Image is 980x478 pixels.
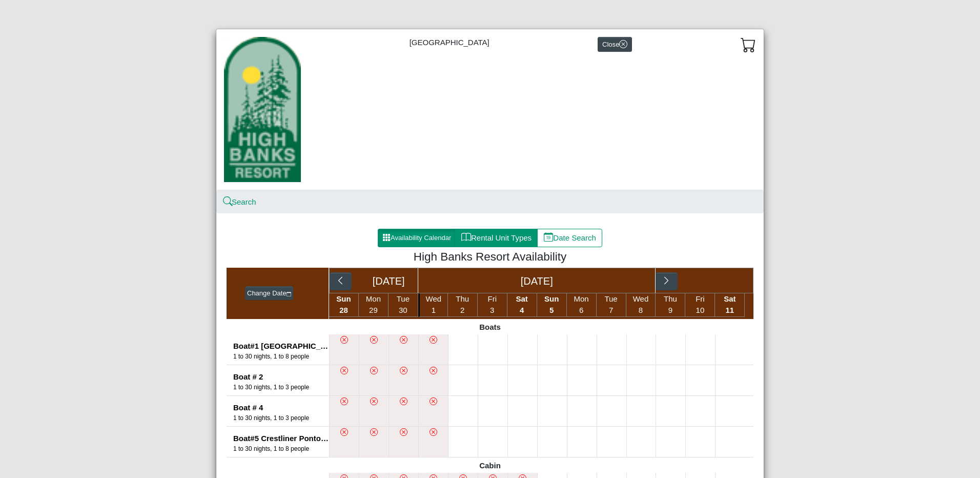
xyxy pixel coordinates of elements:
span: 3 [490,306,494,314]
div: Number of Guests [233,352,329,361]
div: Boats [227,319,753,334]
li: Sun [537,293,567,317]
div: Number of Guests [233,444,329,453]
span: 8 [639,306,643,314]
svg: x circle [430,367,437,374]
li: Tue [597,293,626,317]
li: Tue [389,293,418,317]
span: 2 [460,306,464,314]
svg: search [224,198,232,206]
span: 28 [339,306,348,314]
li: Wed [418,293,448,317]
button: Change Datecalendar [245,286,293,301]
svg: x circle [370,397,378,405]
li: Mon [567,293,597,317]
svg: x circle [400,397,407,405]
svg: chevron right [662,276,671,286]
svg: x circle [370,367,378,374]
div: Boat#5 Crestliner Pontoon [233,433,329,445]
svg: x circle [340,367,348,374]
span: 29 [369,306,378,314]
li: Sat [507,293,537,317]
svg: x circle [619,40,627,48]
a: searchSearch [224,197,256,206]
div: Number of Guests [233,413,329,423]
svg: x circle [370,336,378,344]
li: Fri [685,293,715,317]
span: 6 [579,306,583,314]
button: calendar dateDate Search [537,229,602,247]
svg: calendar date [544,232,554,242]
li: Wed [626,293,656,317]
li: Fri [478,293,507,317]
div: [GEOGRAPHIC_DATA] [216,29,764,190]
svg: x circle [400,428,407,436]
svg: x circle [340,336,348,344]
div: [DATE] [418,268,656,293]
h4: High Banks Resort Availability [234,250,746,264]
li: Sat [715,293,745,317]
div: Boat#1 [GEOGRAPHIC_DATA] [233,341,329,352]
svg: book [461,232,471,242]
div: Boat # 4 [233,402,329,414]
svg: x circle [340,428,348,436]
div: Number of Guests [233,383,329,392]
img: 434d8394-c507-4c7e-820f-02cb6d77d79a.jpg [224,37,301,182]
button: chevron right [656,272,678,291]
li: Mon [359,293,389,317]
div: [DATE] [359,268,419,293]
svg: x circle [430,428,437,436]
svg: x circle [370,428,378,436]
span: 30 [399,306,407,314]
span: 11 [726,306,734,314]
svg: x circle [340,397,348,405]
span: 9 [668,306,672,314]
button: bookRental Unit Types [455,229,538,247]
svg: grid3x3 gap fill [382,233,391,242]
span: 5 [549,306,554,314]
span: 4 [520,306,524,314]
li: Thu [656,293,685,317]
span: 1 [432,306,436,314]
svg: cart [741,37,756,52]
li: Sun [329,293,359,317]
button: grid3x3 gap fillAvailability Calendar [378,229,456,247]
button: chevron left [330,272,352,291]
svg: x circle [430,397,437,405]
svg: x circle [400,367,407,374]
div: Boat # 2 [233,371,329,383]
span: 7 [609,306,613,314]
svg: x circle [400,336,407,344]
span: 10 [696,306,705,314]
div: Cabin [227,457,753,473]
svg: chevron left [336,276,345,286]
svg: calendar [287,292,292,297]
li: Thu [448,293,478,317]
button: Closex circle [598,37,632,52]
svg: x circle [430,336,437,344]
